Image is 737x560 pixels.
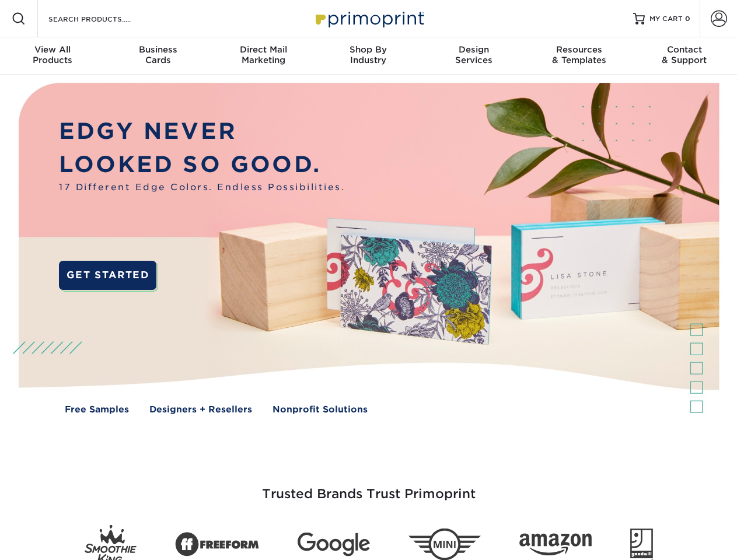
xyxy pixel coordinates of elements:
div: Marketing [211,44,316,65]
span: Design [421,44,526,55]
p: EDGY NEVER [59,115,345,148]
div: Cards [105,44,210,65]
input: SEARCH PRODUCTS..... [47,12,161,26]
a: Free Samples [65,403,129,416]
p: LOOKED SO GOOD. [59,148,345,181]
div: & Support [632,44,737,65]
span: 0 [685,15,690,23]
span: 17 Different Edge Colors. Endless Possibilities. [59,181,345,194]
a: Designers + Resellers [149,403,252,416]
span: Resources [526,44,631,55]
div: Industry [316,44,421,65]
span: Contact [632,44,737,55]
img: Google [298,533,370,556]
a: BusinessCards [105,37,210,75]
img: Amazon [519,534,592,556]
img: Primoprint [310,6,427,31]
span: Business [105,44,210,55]
h3: Trusted Brands Trust Primoprint [27,459,710,516]
a: Direct MailMarketing [211,37,316,75]
img: Goodwill [630,528,653,560]
a: Contact& Support [632,37,737,75]
a: Shop ByIndustry [316,37,421,75]
span: MY CART [649,14,683,24]
span: Shop By [316,44,421,55]
div: & Templates [526,44,631,65]
a: DesignServices [421,37,526,75]
span: Direct Mail [211,44,316,55]
div: Services [421,44,526,65]
a: GET STARTED [59,261,156,290]
a: Nonprofit Solutions [273,403,368,416]
a: Resources& Templates [526,37,631,75]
